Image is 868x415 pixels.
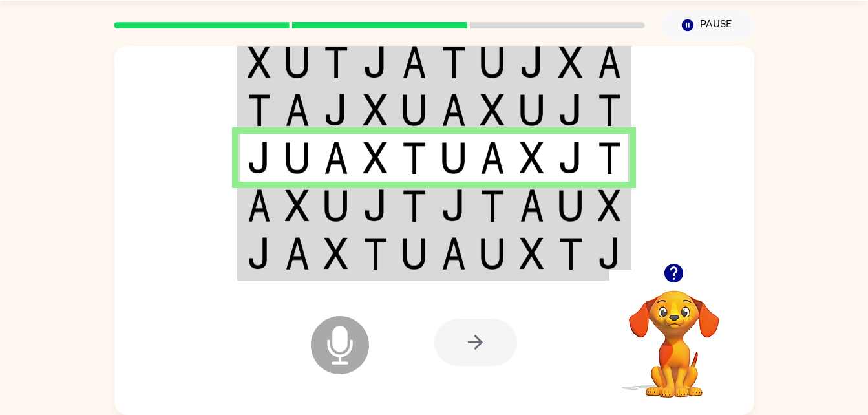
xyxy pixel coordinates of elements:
[558,237,583,270] img: t
[441,46,466,78] img: t
[285,189,310,222] img: x
[598,46,621,78] img: a
[558,189,583,222] img: u
[285,142,310,174] img: u
[598,142,621,174] img: t
[480,189,505,222] img: t
[363,189,388,222] img: j
[402,94,427,126] img: u
[363,142,388,174] img: x
[248,237,271,270] img: j
[558,46,583,78] img: x
[520,189,544,222] img: a
[520,94,544,126] img: u
[661,10,754,40] button: Pause
[324,142,348,174] img: a
[402,237,427,270] img: u
[402,189,427,222] img: t
[285,237,310,270] img: a
[520,46,544,78] img: j
[248,46,271,78] img: x
[598,237,621,270] img: j
[248,94,271,126] img: t
[324,46,348,78] img: t
[402,142,427,174] img: t
[402,46,427,78] img: a
[480,46,505,78] img: u
[285,46,310,78] img: u
[480,94,505,126] img: x
[441,189,466,222] img: j
[285,94,310,126] img: a
[598,189,621,222] img: x
[441,237,466,270] img: a
[558,142,583,174] img: j
[441,142,466,174] img: u
[363,237,388,270] img: t
[441,94,466,126] img: a
[480,237,505,270] img: u
[324,94,348,126] img: j
[363,94,388,126] img: x
[248,142,271,174] img: j
[363,46,388,78] img: j
[598,94,621,126] img: t
[480,142,505,174] img: a
[520,142,544,174] img: x
[324,237,348,270] img: x
[324,189,348,222] img: u
[248,189,271,222] img: a
[609,270,739,399] video: Your browser must support playing .mp4 files to use Literably. Please try using another browser.
[558,94,583,126] img: j
[520,237,544,270] img: x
